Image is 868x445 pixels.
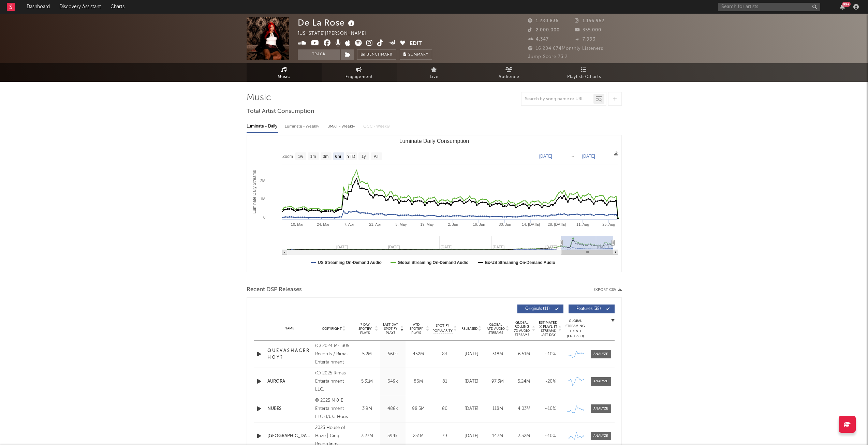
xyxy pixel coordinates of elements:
[357,49,396,60] a: Benchmark
[573,307,604,311] span: Features ( 35 )
[260,179,265,183] text: 2M
[485,260,555,265] text: Ex-US Streaming On-Demand Audio
[460,378,483,385] div: [DATE]
[322,327,342,331] span: Copyright
[263,215,265,219] text: 0
[499,73,519,81] span: Audience
[593,288,622,292] button: Export CSV
[247,286,302,294] span: Recent DSP Releases
[407,323,425,335] span: ATD Spotify Plays
[461,327,477,331] span: Released
[430,73,439,81] span: Live
[473,222,485,226] text: 16. Jun
[347,154,355,159] text: YTD
[486,323,505,335] span: Global ATD Audio Streams
[407,378,429,385] div: 86M
[528,19,559,23] span: 1.280.836
[373,154,378,159] text: All
[356,433,378,440] div: 3.27M
[528,55,568,59] span: Jump Score: 73.2
[539,154,552,159] text: [DATE]
[335,154,341,159] text: 6m
[247,63,322,82] a: Music
[420,222,434,226] text: 19. May
[528,37,549,42] span: 4.347
[576,222,589,226] text: 11. Aug
[356,351,378,358] div: 5.2M
[602,222,615,226] text: 25. Aug
[247,121,278,132] div: Luminate - Daily
[460,433,483,440] div: [DATE]
[575,37,595,42] span: 7.993
[513,321,531,337] span: Global Rolling 7D Audio Streams
[397,63,472,82] a: Live
[315,369,352,394] div: (C) 2025 Rimas Entertainment LLC.
[397,260,468,265] text: Global Streaming On-Demand Audio
[267,405,312,412] a: NUBES
[433,351,457,358] div: 83
[521,97,593,102] input: Search by song name or URL
[565,318,586,339] div: Global Streaming Trend (Last 60D)
[399,138,469,144] text: Luminate Daily Consumption
[344,222,354,226] text: 7. Apr
[267,378,312,385] div: AURORA
[247,107,314,116] span: Total Artist Consumption
[513,378,535,385] div: 5.24M
[382,433,404,440] div: 394k
[432,323,453,333] span: Spotify Popularity
[298,17,356,28] div: De La Rose
[356,405,378,412] div: 3.9M
[513,433,535,440] div: 3.32M
[486,378,509,385] div: 97.3M
[528,46,603,51] span: 16.204.674 Monthly Listeners
[282,154,293,159] text: Zoom
[522,307,553,311] span: Originals ( 11 )
[513,405,535,412] div: 4.03M
[298,30,374,38] div: [US_STATE] | [PERSON_NAME]
[472,63,547,82] a: Audience
[382,323,400,335] span: Last Day Spotify Plays
[718,3,820,11] input: Search for artists
[291,222,304,226] text: 10. Mar
[433,405,457,412] div: 80
[408,53,428,57] span: Summary
[318,260,382,265] text: US Streaming On-Demand Audio
[407,405,429,412] div: 98.5M
[317,222,329,226] text: 24. Mar
[575,28,601,32] span: 355.000
[582,154,595,159] text: [DATE]
[267,326,312,331] div: Name
[486,351,509,358] div: 318M
[842,2,851,7] div: 99 +
[252,170,256,213] text: Luminate Daily Streams
[539,405,562,412] div: ~ 10 %
[369,222,381,226] text: 21. Apr
[310,154,316,159] text: 1m
[539,378,562,385] div: ~ 20 %
[382,378,404,385] div: 649k
[345,73,373,81] span: Engagement
[278,73,290,81] span: Music
[361,154,366,159] text: 1y
[267,433,312,440] div: [GEOGRAPHIC_DATA]
[513,351,535,358] div: 6.51M
[569,305,615,313] button: Features(35)
[400,49,432,60] button: Summary
[407,433,429,440] div: 231M
[356,378,378,385] div: 5.31M
[260,197,265,201] text: 1M
[433,433,457,440] div: 79
[840,4,845,10] button: 99+
[407,351,429,358] div: 452M
[322,63,397,82] a: Engagement
[267,347,312,361] a: Q U E V A S H A C E R H O Y ?
[528,28,560,32] span: 2.000.000
[315,397,352,421] div: © 2025 N & E Entertainment LLC d/b/a House of Haze under exclusive license to Warner Music Latina...
[521,222,540,226] text: 14. [DATE]
[539,433,562,440] div: ~ 10 %
[395,222,407,226] text: 5. May
[327,121,356,132] div: BMAT - Weekly
[382,351,404,358] div: 660k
